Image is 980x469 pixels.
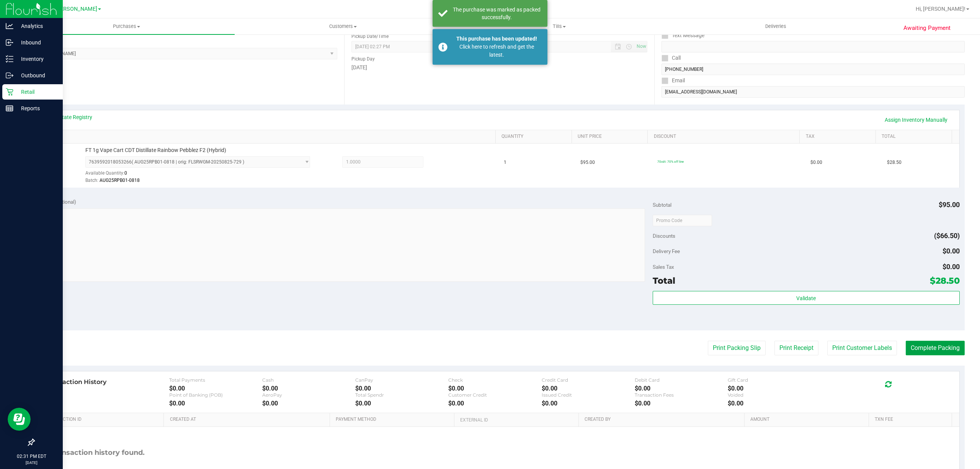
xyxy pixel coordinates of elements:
div: $0.00 [355,385,448,392]
inline-svg: Analytics [6,22,13,30]
span: Deliveries [755,23,797,30]
span: $0.00 [810,159,822,166]
a: Payment Method [336,417,451,423]
input: Format: (999) 999-9999 [661,41,965,52]
div: $0.00 [448,385,541,392]
a: Created By [585,417,742,423]
inline-svg: Inbound [6,39,13,46]
div: Available Quantity: [85,168,322,183]
span: $28.50 [887,159,902,166]
p: 02:31 PM EDT [3,453,59,460]
div: Credit Card [542,377,635,383]
div: $0.00 [262,400,355,407]
p: Inventory [13,54,59,64]
p: [DATE] [3,460,59,466]
div: $0.00 [262,385,355,392]
label: Pickup Day [351,56,375,62]
a: Deliveries [668,18,884,34]
span: ($66.50) [934,232,960,240]
span: Batch: [85,178,98,183]
a: Customers [235,18,451,34]
div: $0.00 [169,385,262,392]
div: Click here to refresh and get the latest. [452,43,542,59]
button: Complete Packing [906,341,965,355]
a: Quantity [501,134,568,140]
span: 0 [124,170,127,176]
a: Purchases [18,18,235,34]
div: Customer Credit [448,392,541,398]
span: 1 [504,159,506,166]
input: Format: (999) 999-9999 [661,64,965,75]
div: Transaction Fees [635,392,728,398]
div: Voided [728,392,821,398]
a: Amount [750,417,866,423]
div: AeroPay [262,392,355,398]
a: Tills [451,18,667,34]
span: $95.00 [939,201,960,209]
span: Hi, [PERSON_NAME]! [916,6,965,12]
span: Tills [451,23,667,30]
div: $0.00 [169,400,262,407]
div: $0.00 [635,400,728,407]
span: FT 1g Vape Cart CDT Distillate Rainbow Pebblez F2 (Hybrid) [85,147,226,154]
div: Cash [262,377,355,383]
a: View State Registry [46,113,92,121]
button: Print Receipt [774,341,818,355]
div: $0.00 [542,400,635,407]
span: Discounts [653,229,675,243]
div: Issued Credit [542,392,635,398]
div: $0.00 [355,400,448,407]
span: $0.00 [942,247,960,255]
div: $0.00 [728,400,821,407]
a: Txn Fee [875,417,949,423]
div: Total Spendr [355,392,448,398]
div: Gift Card [728,377,821,383]
a: Total [882,134,949,140]
a: Transaction ID [45,417,161,423]
label: Call [661,52,681,64]
span: Delivery Fee [653,248,680,254]
div: Total Payments [169,377,262,383]
inline-svg: Outbound [6,72,13,79]
div: CanPay [355,377,448,383]
p: Analytics [13,21,59,31]
p: Reports [13,104,59,113]
span: Customers [235,23,451,30]
p: Outbound [13,71,59,80]
inline-svg: Inventory [6,55,13,63]
label: Text Message [661,30,704,41]
span: Purchases [18,23,235,30]
span: $28.50 [930,275,960,286]
a: Tax [806,134,873,140]
div: The purchase was marked as packed successfully. [452,6,542,21]
span: Subtotal [653,202,671,208]
div: $0.00 [448,400,541,407]
a: Assign Inventory Manually [880,113,952,126]
div: Debit Card [635,377,728,383]
label: Pickup Date/Time [351,33,389,40]
span: [PERSON_NAME] [55,6,97,12]
span: Validate [796,295,816,301]
label: Email [661,75,685,86]
a: Created At [170,417,327,423]
span: $0.00 [942,263,960,271]
button: Validate [653,291,960,305]
span: Sales Tax [653,264,674,270]
inline-svg: Reports [6,105,13,112]
input: Promo Code [653,215,712,226]
th: External ID [454,413,578,427]
div: $0.00 [728,385,821,392]
div: Check [448,377,541,383]
a: Unit Price [578,134,645,140]
div: This purchase has been updated! [452,35,542,43]
p: Inbound [13,38,59,47]
a: Discount [654,134,797,140]
span: $95.00 [580,159,595,166]
button: Print Customer Labels [827,341,897,355]
span: AUG25RPB01-0818 [100,178,140,183]
p: Retail [13,87,59,96]
div: [DATE] [351,64,648,72]
span: Awaiting Payment [903,24,951,33]
div: $0.00 [542,385,635,392]
button: Print Packing Slip [708,341,766,355]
